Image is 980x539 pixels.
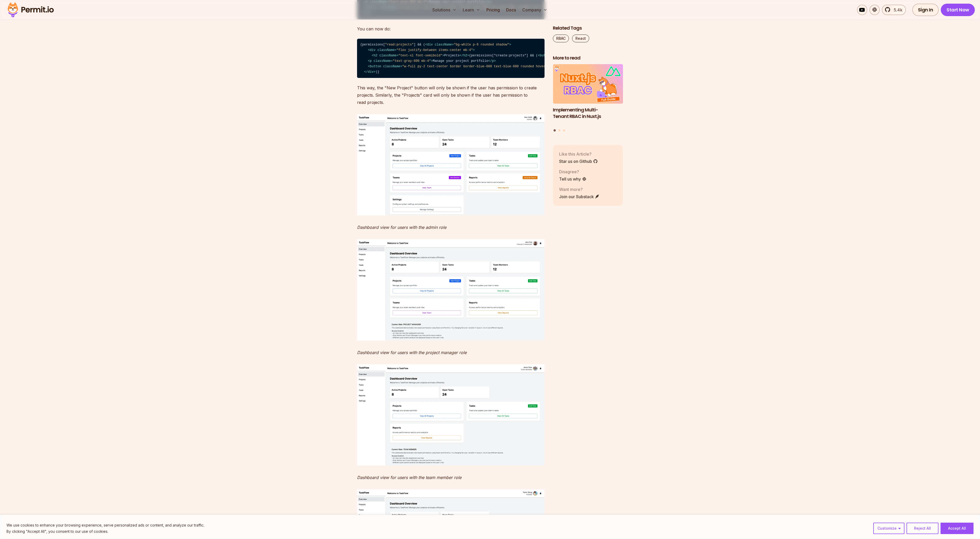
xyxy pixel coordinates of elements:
em: Dashboard view for users with the project manager role [357,350,467,355]
span: button [370,65,381,68]
span: div [368,70,374,74]
span: className [379,54,397,57]
h2: Related Tags [553,25,623,31]
button: Solutions [430,5,459,15]
a: Tell us why [559,176,587,182]
h2: More to read [553,55,623,61]
span: < = > [368,65,570,68]
span: className [383,65,400,68]
span: "text-gray-600 mb-4" [393,59,431,63]
span: < = > [368,59,433,63]
a: Pricing [484,5,502,15]
img: image.png [357,239,545,340]
a: Docs [504,5,518,15]
button: Customize [873,523,904,534]
button: Go to slide 1 [554,129,556,132]
img: Implementing Multi-Tenant RBAC in Nuxt.js [553,64,623,104]
li: 1 of 3 [553,64,623,126]
p: Disagree? [559,169,587,175]
span: "bg-white p-6 rounded shadow" [454,43,509,46]
span: div [370,48,375,52]
span: "flex justify-between items-center mb-4" [397,48,473,52]
div: Posts [553,64,623,132]
span: className [377,48,394,52]
button: Go to slide 2 [558,129,560,131]
img: Permit logo [5,1,56,19]
span: className [435,43,452,46]
p: You can now do: [357,25,545,32]
p: Want more? [559,186,600,192]
span: p [492,59,494,63]
a: Start Now [941,4,975,16]
em: Dashboard view for users with the team member role [357,475,461,480]
span: < = > [368,48,475,52]
button: Company [520,5,549,15]
a: React [572,35,589,42]
span: Projects {permissions["create:projects"] && ( New Project )} Manage your project portfolio View A... [360,43,757,74]
span: className [374,59,391,63]
a: 5.4k [882,5,906,15]
button: Accept All [941,523,974,534]
em: Dashboard view for users with the admin role [357,225,446,230]
span: div [427,43,433,46]
span: "w-full py-2 text-center border border-blue-600 text-blue-600 rounded hover:bg-blue-50" [402,65,568,68]
p: We use cookies to enhance your browsing experience, serve personalized ads or content, and analyz... [6,522,204,528]
span: </ > [460,54,469,57]
span: 5.4k [891,7,902,13]
button: Reject All [907,523,938,534]
code: {permissions[ ] && ( )} [357,39,545,78]
span: < = > [425,43,511,46]
span: "text-xl font-semibold" [398,54,442,57]
span: </ > [364,70,375,74]
a: Star us on Github [559,158,598,164]
img: image.png [357,364,545,465]
span: p [370,59,372,63]
span: button [540,54,551,57]
span: < = > [372,54,444,57]
span: h2 [374,54,378,57]
button: Go to slide 3 [563,129,565,131]
span: < = > [538,54,704,57]
img: image.png [357,114,545,215]
a: RBAC [553,35,569,42]
p: This way, the "New Project" button will only be shown if the user has permission to create projec... [357,84,545,106]
a: Sign In [912,4,939,16]
span: </ > [488,59,496,63]
a: Join our Substack [559,194,600,200]
span: h2 [463,54,467,57]
p: By clicking "Accept All", you consent to our use of cookies. [6,528,204,535]
p: Like this Article? [559,151,598,157]
button: Learn [461,5,482,15]
h3: Implementing Multi-Tenant RBAC in Nuxt.js [553,107,623,120]
a: Implementing Multi-Tenant RBAC in Nuxt.jsImplementing Multi-Tenant RBAC in Nuxt.js [553,64,623,126]
span: "read:projects" [385,43,414,46]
